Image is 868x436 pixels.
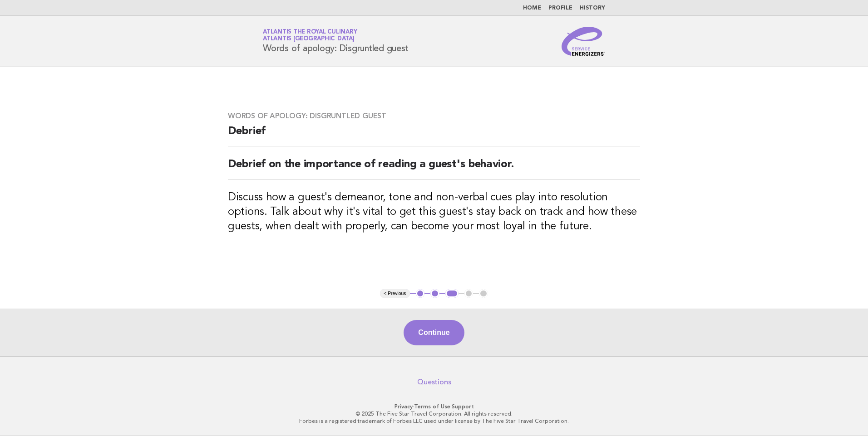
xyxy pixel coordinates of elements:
[228,190,640,234] h3: Discuss how a guest's demeanor, tone and non-verbal cues play into resolution options. Talk about...
[228,111,640,121] h3: Words of apology: Disgruntled guest
[562,27,605,56] img: Service Energizers
[548,5,572,11] a: Profile
[404,320,464,345] button: Continue
[430,289,439,298] button: 2
[156,417,712,425] p: Forbes is a registered trademark of Forbes LLC used under license by The Five Star Travel Corpora...
[395,403,413,410] a: Privacy
[445,289,459,298] button: 3
[523,5,541,11] a: Home
[263,29,408,53] h1: Words of apology: Disgruntled guest
[228,157,640,179] h2: Debrief on the importance of reading a guest's behavior.
[417,378,451,387] a: Questions
[414,403,450,410] a: Terms of Use
[452,403,474,410] a: Support
[580,5,605,11] a: History
[156,410,712,417] p: © 2025 The Five Star Travel Corporation. All rights reserved.
[228,124,640,146] h2: Debrief
[263,36,355,42] span: Atlantis [GEOGRAPHIC_DATA]
[263,29,357,42] a: Atlantis the Royal CulinaryAtlantis [GEOGRAPHIC_DATA]
[380,289,409,298] button: < Previous
[416,289,425,298] button: 1
[156,403,712,410] p: · ·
